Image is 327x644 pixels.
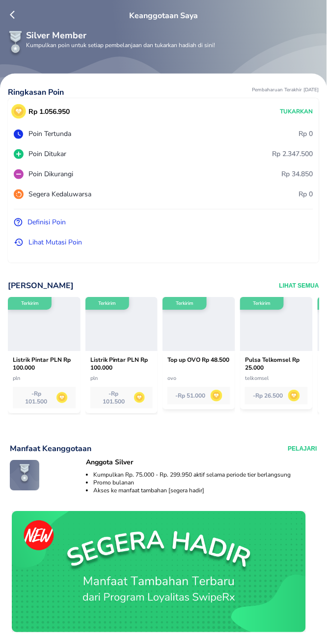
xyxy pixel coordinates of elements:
[86,460,315,465] div: Anggota Silver
[280,107,313,116] p: Tukarkan
[98,300,116,308] p: Terkirim
[28,149,66,159] p: Poin Ditukar
[245,375,269,382] span: telkomsel
[28,189,91,199] p: Segera Kedaluwarsa
[12,511,306,633] img: loyalty-coming-soon-banner.1ba9edef.png
[167,356,230,371] p: Top up OVO Rp 48.500
[10,444,91,455] p: Manfaat Keanggotaan
[167,375,176,382] span: ovo
[28,129,71,139] p: Poin Tertunda
[299,129,313,139] p: Rp 0
[93,471,315,479] li: Kumpulkan Rp. 75.000 - Rp. 299.950 aktif selama periode tier berlangsung
[288,444,317,455] button: PELAJARI
[252,86,319,98] p: Pembaharuan Terakhir [DATE]
[27,217,66,227] p: Definisi Poin
[129,10,198,22] p: Keanggotaan Saya
[8,281,74,292] p: [PERSON_NAME]
[26,29,320,42] p: Silver Member
[299,189,313,199] p: Rp 0
[13,375,20,382] span: pln
[28,107,70,117] p: Rp 1.056.950
[93,487,315,495] li: Akses ke manfaat tambahan [segera hadir]
[279,281,319,292] button: Lihat Semua
[28,237,82,247] p: Lihat Mutasi Poin
[8,86,64,98] p: Ringkasan Poin
[272,149,313,159] p: Rp 2.347.500
[90,375,98,382] span: pln
[282,169,313,179] p: Rp 34.850
[28,169,73,179] p: Poin Dikurangi
[245,356,308,371] p: Pulsa Telkomsel Rp 25.000
[176,300,193,308] p: Terkirim
[26,42,320,48] p: Kumpulkan poin untuk setiap pembelanjaan dan tukarkan hadiah di sini!
[253,300,271,308] p: Terkirim
[21,300,39,308] p: Terkirim
[90,356,153,371] p: Listrik Pintar PLN Rp 100.000
[13,356,76,371] p: Listrik Pintar PLN Rp 100.000
[93,479,315,487] li: Promo bulanan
